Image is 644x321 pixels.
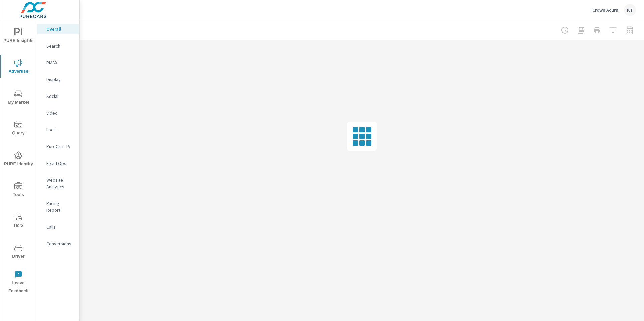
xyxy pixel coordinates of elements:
[2,90,35,106] span: My Market
[592,7,619,13] p: Crown Acura
[46,240,74,247] p: Conversions
[0,20,37,298] div: nav menu
[2,182,35,199] span: Tools
[46,160,74,167] p: Fixed Ops
[46,76,74,83] p: Display
[46,223,74,230] p: Calls
[46,126,74,133] p: Local
[37,239,79,249] div: Conversions
[37,24,79,34] div: Overall
[46,43,74,49] p: Search
[2,59,35,75] span: Advertise
[37,222,79,232] div: Calls
[2,121,35,137] span: Query
[2,213,35,230] span: Tier2
[624,4,636,16] div: KT
[37,41,79,51] div: Search
[37,125,79,135] div: Local
[46,26,74,33] p: Overall
[37,74,79,84] div: Display
[37,58,79,68] div: PMAX
[46,59,74,66] p: PMAX
[46,93,74,100] p: Social
[46,200,74,213] p: Pacing Report
[46,177,74,190] p: Website Analytics
[46,143,74,150] p: PureCars TV
[37,108,79,118] div: Video
[37,91,79,101] div: Social
[2,271,35,295] span: Leave Feedback
[2,244,35,260] span: Driver
[37,198,79,215] div: Pacing Report
[37,141,79,151] div: PureCars TV
[2,28,35,45] span: PURE Insights
[46,110,74,116] p: Video
[37,158,79,168] div: Fixed Ops
[37,175,79,192] div: Website Analytics
[2,151,35,168] span: PURE Identity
